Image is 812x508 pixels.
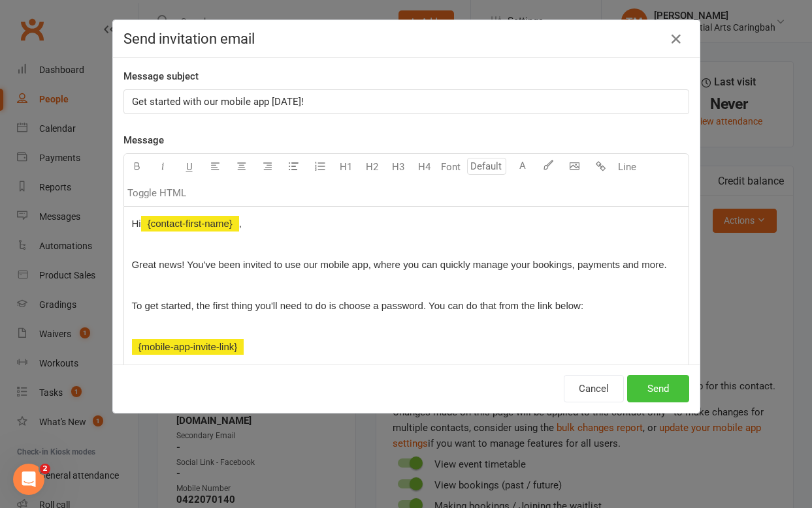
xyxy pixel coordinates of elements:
button: U [176,154,203,180]
button: A [510,154,536,180]
button: H3 [385,154,412,180]
iframe: Intercom live chat [13,464,44,495]
span: Get started with our mobile app [DATE]! [132,96,304,108]
button: Cancel [564,375,624,402]
span: To get started, the first thing you'll need to do is choose a password. You can do that from the ... [132,300,584,311]
button: H1 [333,154,359,180]
input: Default [467,158,506,175]
button: H2 [359,154,385,180]
span: Hi [132,218,141,229]
button: Font [438,154,464,180]
span: , [239,218,242,229]
span: Great news! You've been invited to use our mobile app, where you can quickly manage your bookings... [132,259,667,270]
button: H4 [412,154,438,180]
button: Toggle HTML [124,180,189,206]
button: Send [627,375,689,402]
label: Message subject [123,68,199,84]
button: Line [614,154,640,180]
h4: Send invitation email [123,31,689,47]
span: U [186,161,193,173]
label: Message [123,132,164,148]
span: 2 [40,464,50,474]
button: Close [666,29,687,50]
